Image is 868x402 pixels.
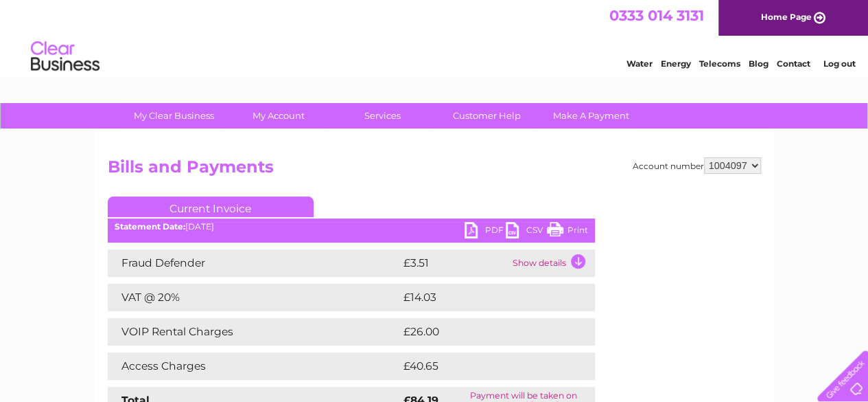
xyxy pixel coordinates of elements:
a: My Clear Business [117,103,231,129]
div: Clear Business is a trading name of Verastar Limited (registered in [GEOGRAPHIC_DATA] No. 3667643... [110,8,759,67]
a: Print [547,222,588,242]
b: Statement Date: [115,221,185,232]
a: PDF [465,222,506,242]
td: £26.00 [400,318,568,346]
a: CSV [506,222,547,242]
a: Energy [661,58,691,69]
a: 0333 014 3131 [609,7,704,24]
td: £40.65 [400,353,567,380]
a: Services [326,103,439,129]
td: £3.51 [400,249,509,277]
a: Customer Help [430,103,543,129]
td: VAT @ 20% [108,284,400,311]
a: Contact [777,58,810,69]
td: Fraud Defender [108,249,400,277]
a: Make A Payment [535,103,648,129]
a: Water [626,58,653,69]
a: Current Invoice [108,197,314,217]
td: Show details [509,249,595,277]
a: Blog [749,58,769,69]
a: Log out [823,58,855,69]
img: logo.png [30,36,100,78]
h2: Bills and Payments [108,157,761,183]
a: My Account [222,103,335,129]
div: Account number [633,157,761,174]
td: £14.03 [400,284,566,311]
a: Telecoms [699,58,740,69]
td: Access Charges [108,353,400,380]
td: VOIP Rental Charges [108,318,400,346]
div: [DATE] [108,222,595,232]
